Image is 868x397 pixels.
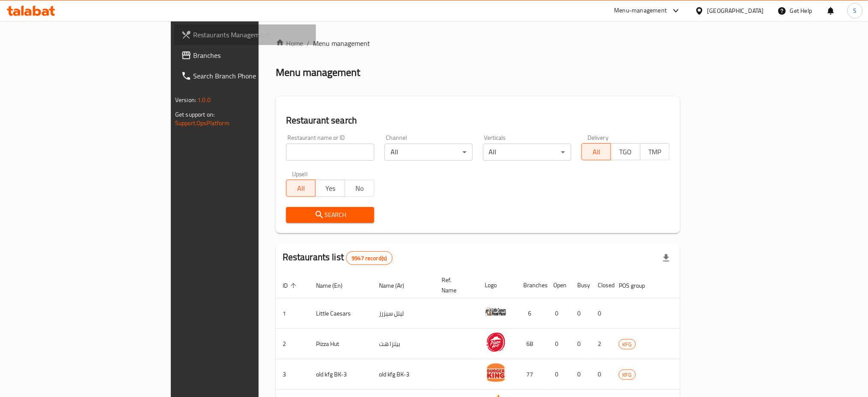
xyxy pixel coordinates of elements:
[292,171,308,177] label: Upsell
[345,180,374,197] button: No
[614,146,637,158] span: TGO
[619,280,656,291] span: POS group
[346,251,392,265] div: Total records count
[319,182,341,195] span: Yes
[614,6,667,16] div: Menu-management
[517,298,547,329] td: 6
[286,180,316,197] button: All
[283,251,393,265] h2: Restaurants list
[174,66,316,86] a: Search Branch Phone
[571,359,591,390] td: 0
[591,359,612,390] td: 0
[853,6,857,15] span: S
[591,329,612,359] td: 2
[193,50,309,60] span: Branches
[588,135,609,141] label: Delivery
[585,146,608,158] span: All
[315,180,345,197] button: Yes
[591,298,612,329] td: 0
[619,370,635,380] span: KFG
[547,329,571,359] td: 0
[286,144,374,161] input: Search for restaurant name or ID..
[309,298,372,329] td: Little Caesars
[313,38,370,48] span: Menu management
[591,272,612,298] th: Closed
[175,109,215,120] span: Get support on:
[309,329,372,359] td: Pizza Hut
[385,144,473,161] div: All
[571,329,591,359] td: 0
[547,272,571,298] th: Open
[611,143,640,160] button: TGO
[193,71,309,81] span: Search Branch Phone
[517,272,547,298] th: Branches
[571,272,591,298] th: Busy
[175,117,230,129] a: Support.OpsPlatform
[547,359,571,390] td: 0
[372,329,435,359] td: بيتزا هت
[309,359,372,390] td: old kfg BK-3
[286,114,670,127] h2: Restaurant search
[290,182,312,195] span: All
[547,298,571,329] td: 0
[197,94,211,105] span: 1.0.0
[640,143,670,160] button: TMP
[193,30,309,40] span: Restaurants Management
[485,362,507,383] img: old kfg BK-3
[517,329,547,359] td: 68
[276,66,360,79] h2: Menu management
[483,144,571,161] div: All
[485,331,507,353] img: Pizza Hut
[349,182,371,195] span: No
[316,280,354,291] span: Name (En)
[379,280,415,291] span: Name (Ar)
[619,340,635,349] span: KFG
[478,272,517,298] th: Logo
[571,298,591,329] td: 0
[372,298,435,329] td: ليتل سيزرز
[283,280,299,291] span: ID
[293,210,367,220] span: Search
[346,254,392,262] span: 9947 record(s)
[286,207,374,223] button: Search
[174,24,316,45] a: Restaurants Management
[372,359,435,390] td: old kfg BK-3
[707,6,764,15] div: [GEOGRAPHIC_DATA]
[442,275,468,295] span: Ref. Name
[175,94,196,105] span: Version:
[582,143,611,160] button: All
[485,301,507,322] img: Little Caesars
[656,248,677,268] div: Export file
[517,359,547,390] td: 77
[174,45,316,66] a: Branches
[644,146,666,158] span: TMP
[276,38,680,48] nav: breadcrumb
